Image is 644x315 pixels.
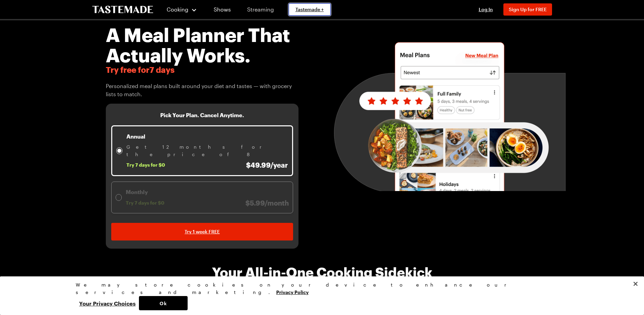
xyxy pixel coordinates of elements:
[111,223,293,240] a: Try 1 week FREE
[76,296,139,310] button: Your Privacy Choices
[167,6,188,13] span: Cooking
[106,82,299,98] span: Personalized meal plans built around your diet and tastes — with grocery lists to match.
[126,143,288,158] span: Get 12 months for the price of 8
[503,3,552,16] button: Sign Up for FREE
[92,6,153,14] a: To Tastemade Home Page
[139,296,188,310] button: Ok
[126,200,164,206] span: Try 7 days for $0
[509,6,547,12] span: Sign Up for FREE
[106,24,299,65] h1: A Meal Planner That Actually Works.
[245,199,289,207] span: $5.99/month
[126,162,165,168] span: Try 7 days for $0
[76,281,563,296] div: We may store cookies on your device to enhance our services and marketing.
[472,6,499,13] button: Log In
[212,265,432,280] p: Your All-in-One Cooking Sidekick
[289,3,331,16] a: Tastemade +
[295,6,324,13] span: Tastemade +
[126,132,288,141] p: Annual
[160,112,244,119] h3: Pick Your Plan. Cancel Anytime.
[246,161,288,169] span: $49.99/year
[479,6,493,12] span: Log In
[628,276,643,291] button: Close
[167,1,197,18] button: Cooking
[276,289,309,295] a: More information about your privacy, opens in a new tab
[106,65,299,75] span: Try free for 7 days
[76,281,563,310] div: Privacy
[185,228,220,235] span: Try 1 week FREE
[126,188,289,196] p: Monthly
